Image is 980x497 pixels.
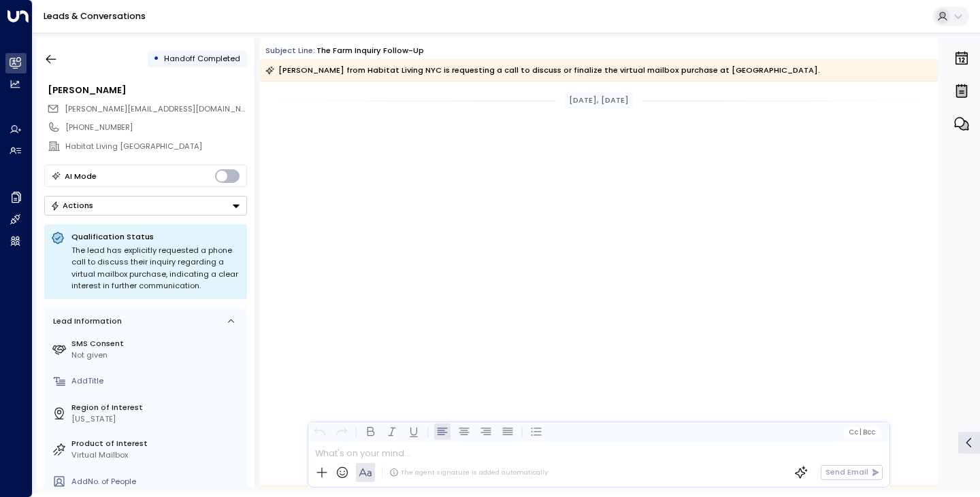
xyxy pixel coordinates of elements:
[65,141,246,152] div: Habitat Living [GEOGRAPHIC_DATA]
[65,103,260,114] span: [PERSON_NAME][EMAIL_ADDRESS][DOMAIN_NAME]
[312,424,328,440] button: Undo
[164,53,240,64] span: Handoff Completed
[71,438,242,449] label: Product of Interest
[71,231,240,242] p: Qualification Status
[849,428,875,436] span: Cc Bcc
[316,45,424,56] div: The Farm Inquiry Follow-up
[65,169,97,183] div: AI Mode
[44,10,146,22] a: Leads & Conversations
[65,122,246,133] div: [PHONE_NUMBER]
[71,349,242,361] div: Not given
[265,63,820,77] div: [PERSON_NAME] from Habitat Living NYC is requesting a call to discuss or finalize the virtual mai...
[71,449,242,461] div: Virtual Mailbox
[71,338,242,349] label: SMS Consent
[565,92,634,108] div: [DATE], [DATE]
[333,424,350,440] button: Redo
[265,45,315,56] span: Subject Line:
[71,245,240,292] div: The lead has explicitly requested a phone call to discuss their inquiry regarding a virtual mailb...
[71,375,242,387] div: AddTitle
[44,196,247,216] div: Button group with a nested menu
[49,315,122,327] div: Lead Information
[50,201,93,210] div: Actions
[71,413,242,425] div: [US_STATE]
[860,428,862,436] span: |
[153,49,159,69] div: •
[71,476,242,487] div: AddNo. of People
[44,196,247,216] button: Actions
[48,84,246,97] div: [PERSON_NAME]
[65,103,247,115] span: eli@habitatlivingnyc.com
[71,402,242,413] label: Region of Interest
[389,468,548,477] div: The agent signature is added automatically
[844,427,879,437] button: Cc|Bcc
